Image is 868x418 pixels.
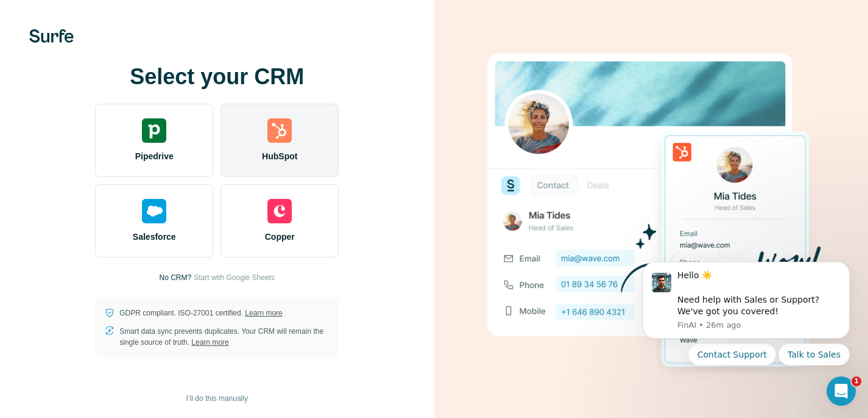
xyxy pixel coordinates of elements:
img: hubspot's logo [267,118,292,143]
iframe: Intercom live chat [827,377,856,406]
p: No CRM? [160,272,192,283]
span: I’ll do this manually [186,393,248,404]
h1: Select your CRM [95,65,339,89]
img: copper's logo [267,199,292,223]
span: 1 [852,377,861,386]
a: Learn more [191,338,228,347]
iframe: Intercom notifications message [624,251,868,373]
span: HubSpot [262,150,297,162]
img: Surfe's logo [29,29,74,43]
img: salesforce's logo [142,199,166,223]
p: GDPR compliant. ISO-27001 certified. [119,308,282,319]
span: Pipedrive [135,150,174,162]
button: Start with Google Sheets [194,272,275,283]
a: Learn more [245,309,282,317]
p: Smart data sync prevents duplicates. Your CRM will remain the single source of truth. [119,326,329,348]
span: Copper [265,231,295,243]
img: HUBSPOT image [481,34,822,388]
button: I’ll do this manually [178,389,256,408]
img: pipedrive's logo [142,118,166,143]
span: Salesforce [133,231,176,243]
